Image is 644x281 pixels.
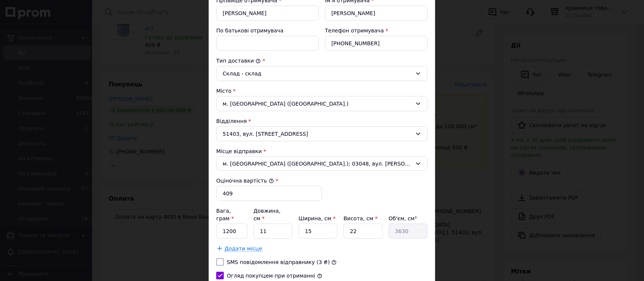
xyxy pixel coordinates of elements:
[389,215,428,222] div: Об'єм, см³
[216,208,234,221] label: Вага, грам
[223,160,412,167] span: м. [GEOGRAPHIC_DATA] ([GEOGRAPHIC_DATA].); 03048, вул. [PERSON_NAME][STREET_ADDRESS]
[325,36,428,51] input: +380
[216,147,428,155] div: Місце відправки
[225,246,262,252] span: Додати місце
[216,96,428,111] div: м. [GEOGRAPHIC_DATA] ([GEOGRAPHIC_DATA].)
[216,126,428,141] div: 51403, вул. [STREET_ADDRESS]
[216,28,283,34] label: По батькові отримувача
[254,208,281,221] label: Довжина, см
[227,259,330,265] label: SMS повідомлення відправнику (3 ₴)
[216,117,428,125] div: Відділення
[216,178,274,184] label: Оціночна вартість
[223,69,412,78] div: Склад - склад
[227,273,315,279] label: Огляд покупцем при отриманні
[299,215,336,221] label: Ширина, см
[216,57,428,64] div: Тип доставки
[325,28,384,34] label: Телефон отримувача
[216,87,428,95] div: Місто
[344,215,377,221] label: Висота, см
